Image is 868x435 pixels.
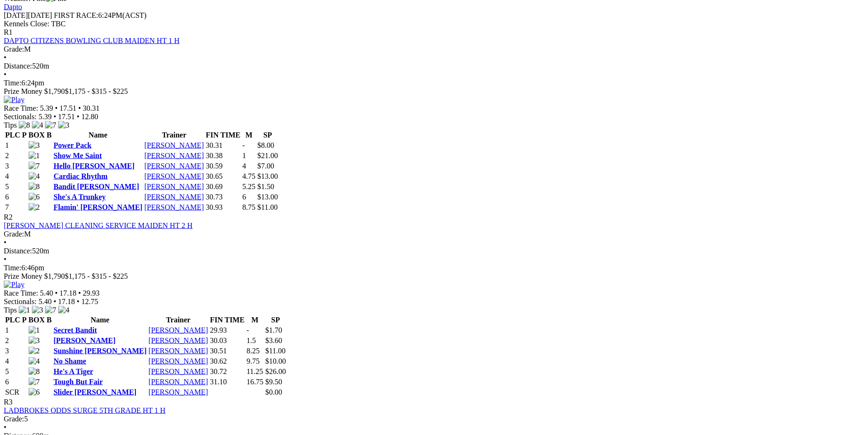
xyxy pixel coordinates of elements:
a: [PERSON_NAME] [144,183,204,191]
a: Cardiac Rhythm [53,172,107,180]
span: 29.93 [83,289,100,297]
a: [PERSON_NAME] [144,203,204,211]
img: 7 [29,378,40,386]
td: 2 [5,151,27,160]
a: [PERSON_NAME] [144,172,204,180]
text: 16.75 [247,378,263,386]
span: BOX [29,316,45,324]
span: PLC [5,131,20,139]
div: 5 [4,415,864,423]
span: $13.00 [257,193,278,201]
span: Time: [4,79,22,87]
span: Distance: [4,62,32,70]
span: • [53,113,56,121]
span: $0.00 [265,388,282,396]
span: • [4,70,7,78]
td: 30.93 [205,203,241,212]
span: R3 [4,398,13,406]
a: [PERSON_NAME] [144,152,204,160]
a: [PERSON_NAME] [144,193,204,201]
a: [PERSON_NAME] CLEANING SERVICE MAIDEN HT 2 H [4,221,193,229]
div: M [4,230,864,238]
img: Play [4,96,24,104]
span: 6:24PM(ACST) [54,11,147,19]
span: $1,175 - $315 - $225 [65,272,128,280]
a: [PERSON_NAME] [144,141,204,149]
text: - [242,141,245,149]
a: He's A Tiger [53,367,93,375]
span: • [4,255,7,263]
td: 3 [5,346,27,356]
img: 4 [58,306,69,314]
td: 1 [5,326,27,335]
div: Kennels Close: TBC [4,20,864,28]
text: - [247,326,249,334]
span: 5.39 [38,113,52,121]
td: 1 [5,141,27,150]
img: 4 [29,357,40,366]
td: 30.31 [205,141,241,150]
a: LADBROKES ODDS SURGE 5TH GRADE HT 1 H [4,406,165,414]
div: Prize Money $1,790 [4,87,864,96]
span: R1 [4,28,13,36]
span: 12.80 [81,113,98,121]
span: 12.75 [81,298,98,305]
span: 17.18 [60,289,76,297]
span: $8.00 [257,141,274,149]
span: • [4,423,7,431]
span: Tips [4,306,17,314]
td: 30.59 [205,161,241,171]
img: 2 [29,347,40,355]
span: R2 [4,213,13,221]
th: FIN TIME [205,130,241,140]
img: 2 [29,203,40,212]
a: [PERSON_NAME] [149,326,208,334]
img: 8 [29,367,40,376]
text: 11.25 [247,367,263,375]
img: 8 [19,121,30,130]
span: 17.18 [58,298,75,305]
th: M [246,315,264,325]
img: 7 [45,121,56,130]
a: [PERSON_NAME] [149,378,208,386]
span: Grade: [4,45,24,53]
td: 31.10 [210,377,245,387]
td: 30.51 [210,346,245,356]
img: 4 [29,172,40,181]
th: SP [257,130,278,140]
div: 6:46pm [4,264,864,272]
span: Sectionals: [4,298,37,305]
span: $1.70 [265,326,282,334]
span: $11.00 [265,347,285,355]
span: $26.00 [265,367,286,375]
td: 5 [5,367,27,376]
span: 17.51 [60,104,76,112]
th: Trainer [148,315,209,325]
text: 1.5 [247,336,256,344]
text: 4 [242,162,246,170]
a: Power Pack [53,141,91,149]
td: 2 [5,336,27,345]
span: $1.50 [257,183,274,191]
span: $11.00 [257,203,277,211]
span: 5.40 [40,289,53,297]
th: Name [53,130,143,140]
span: • [55,104,58,112]
img: 8 [29,183,40,191]
a: Slider [PERSON_NAME] [53,388,136,396]
th: FIN TIME [210,315,245,325]
text: 6 [242,193,246,201]
span: PLC [5,316,20,324]
a: [PERSON_NAME] [149,388,208,396]
div: 520m [4,247,864,255]
a: No Shame [53,357,86,365]
span: • [77,113,80,121]
a: Flamin' [PERSON_NAME] [53,203,142,211]
td: 30.03 [210,336,245,345]
a: She's A Trunkey [53,193,105,201]
img: 4 [32,121,43,130]
span: B [46,316,52,324]
span: $9.50 [265,378,282,386]
span: 5.39 [40,104,53,112]
div: M [4,45,864,53]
